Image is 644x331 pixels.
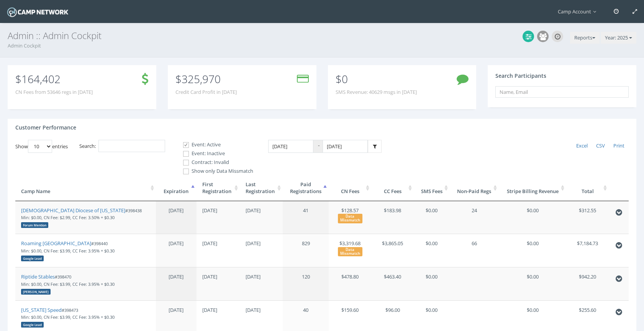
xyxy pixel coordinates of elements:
[596,142,605,149] span: CSV
[558,8,600,15] span: Camp Account
[609,140,629,152] a: Print
[336,88,417,96] span: SMS Revenue: 40629 msgs in [DATE]
[450,234,499,267] td: 66
[336,72,348,86] span: $0
[197,234,240,267] td: [DATE]
[21,289,51,295] div: [PERSON_NAME]
[21,222,48,228] div: Forum Mention
[28,140,52,153] select: Showentries
[197,201,240,234] td: [DATE]
[156,175,197,201] th: Expiration: activate to sort column descending
[8,31,636,41] h3: Admin :: Admin Cockpit
[371,201,414,234] td: $183.98
[329,234,371,267] td: $3,319.68
[495,86,629,98] input: Name, Email
[371,175,414,201] th: CC Fees: activate to sort column ascending
[566,201,609,234] td: $312.55
[329,267,371,300] td: $478.80
[21,273,55,280] a: Riptide Stables
[182,72,221,86] span: 325,970
[177,150,253,157] label: Event: Inactive
[499,201,567,234] td: $0.00
[8,42,41,49] a: Admin Cockpit
[21,207,125,214] a: [DEMOGRAPHIC_DATA] Diocese of [US_STATE]
[283,175,329,201] th: PaidRegistrations: activate to sort column ascending
[175,88,237,96] span: Credit Card Profit in [DATE]
[338,247,362,256] div: Data Missmatch
[283,234,329,267] td: 829
[169,207,184,214] span: [DATE]
[566,234,609,267] td: $7,184.73
[169,273,184,280] span: [DATE]
[240,201,283,234] td: [DATE]
[414,201,450,234] td: $0.00
[21,307,115,327] small: #398473 Min: $0.00, CN Fee: $3.99, CC Fee: 3.95% + $0.30
[495,73,546,79] h4: Search Participants
[240,267,283,300] td: [DATE]
[169,240,184,247] span: [DATE]
[98,140,165,152] input: Search:
[15,88,93,96] span: CN Fees from 53646 regs in [DATE]
[601,32,636,44] button: Year: 2025
[371,267,414,300] td: $463.40
[613,142,624,149] span: Print
[576,142,588,149] span: Excel
[169,306,184,313] span: [DATE]
[21,208,142,228] small: #398438 Min: $0.00, CN Fee: $2.99, CC Fee: 3.50% + $0.30
[414,175,450,201] th: SMS Fees: activate to sort column ascending
[450,175,499,201] th: Non-Paid Regs: activate to sort column ascending
[197,267,240,300] td: [DATE]
[566,175,609,201] th: Total: activate to sort column ascending
[605,34,628,41] span: Year: 2025
[283,267,329,300] td: 120
[313,140,323,153] span: -
[15,75,93,83] p: $
[566,267,609,300] td: $942.20
[21,241,115,261] small: #398440 Min: $0.00, CN Fee: $3.99, CC Fee: 3.95% + $0.30
[21,256,44,261] div: Google Lead
[268,140,313,153] input: Date Range: From
[572,140,592,152] a: Excel
[450,201,499,234] td: 24
[6,5,70,19] img: Camp Network
[414,267,450,300] td: $0.00
[329,175,371,201] th: CN Fees: activate to sort column ascending
[21,72,61,86] span: 164,402
[15,125,76,130] h4: Customer Performance
[177,167,253,175] label: Show only Data Missmatch
[570,32,600,44] button: Reports
[15,175,156,201] th: Camp Name: activate to sort column ascending
[329,201,371,234] td: $128.57
[79,140,165,152] label: Search:
[240,175,283,201] th: LastRegistration: activate to sort column ascending
[15,140,68,153] label: Show entries
[592,140,609,152] a: CSV
[338,214,362,223] div: Data Missmatch
[21,306,62,313] a: [US_STATE] Speed
[323,140,368,153] input: Date Range: To
[21,240,91,247] a: Roaming [GEOGRAPHIC_DATA]
[414,234,450,267] td: $0.00
[197,175,240,201] th: FirstRegistration: activate to sort column ascending
[21,322,44,328] div: Google Lead
[21,274,115,294] small: #398470 Min: $0.00, CN Fee: $3.99, CC Fee: 3.95% + $0.30
[499,234,567,267] td: $0.00
[177,159,253,166] label: Contract: Invalid
[175,75,237,83] p: $
[283,201,329,234] td: 41
[499,267,567,300] td: $0.00
[240,234,283,267] td: [DATE]
[371,234,414,267] td: $3,865.05
[177,141,253,149] label: Event: Active
[499,175,567,201] th: Stripe Billing Revenue: activate to sort column ascending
